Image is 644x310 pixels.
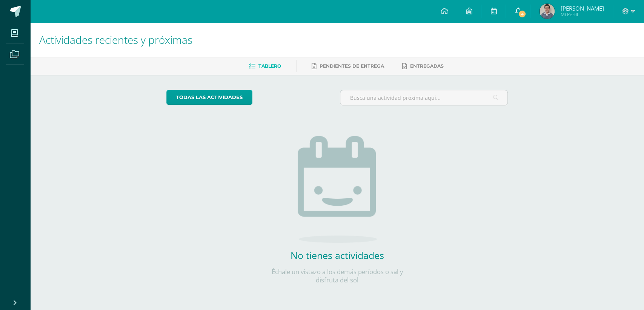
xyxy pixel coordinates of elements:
[340,90,507,105] input: Busca una actividad próxima aquí...
[298,136,377,243] img: no_activities.png
[39,33,192,47] span: Actividades recientes y próximas
[262,268,413,284] p: Échale un vistazo a los demás períodos o sal y disfruta del sol
[166,90,252,105] a: todas las Actividades
[518,10,526,18] span: 4
[262,249,413,262] h2: No tienes actividades
[249,60,281,72] a: Tablero
[312,60,384,72] a: Pendientes de entrega
[258,63,281,69] span: Tablero
[410,63,444,69] span: Entregadas
[402,60,444,72] a: Entregadas
[320,63,384,69] span: Pendientes de entrega
[539,4,555,19] img: d9ff757adb93861349cde013a3ee1ac8.png
[560,5,604,12] span: [PERSON_NAME]
[560,11,604,18] span: Mi Perfil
